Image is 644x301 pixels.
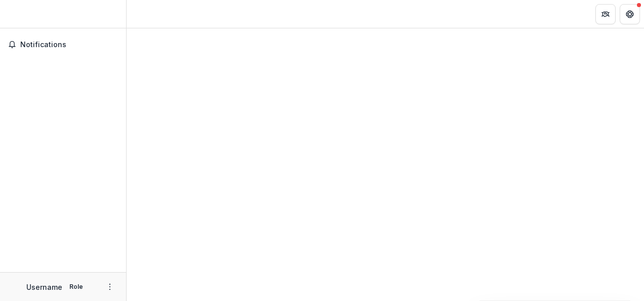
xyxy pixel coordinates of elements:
[66,282,86,291] p: Role
[620,4,640,24] button: Get Help
[595,4,616,24] button: Partners
[104,281,116,293] button: More
[20,41,118,49] span: Notifications
[26,282,62,292] p: Username
[4,36,122,53] button: Notifications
